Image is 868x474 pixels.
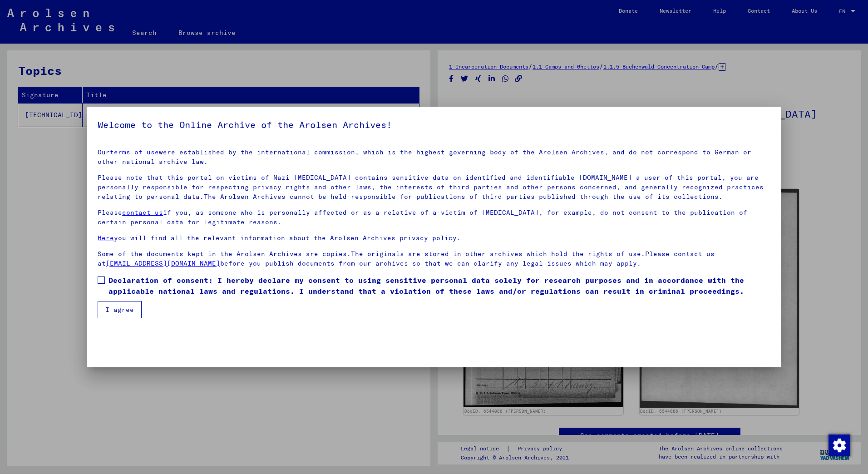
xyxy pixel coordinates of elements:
[98,148,770,167] p: Our were established by the international commission, which is the highest governing body of the ...
[122,208,163,217] a: contact us
[828,434,850,456] div: Change consent
[98,173,770,202] p: Please note that this portal on victims of Nazi [MEDICAL_DATA] contains sensitive data on identif...
[106,259,220,267] a: [EMAIL_ADDRESS][DOMAIN_NAME]
[108,275,770,296] span: Declaration of consent: I hereby declare my consent to using sensitive personal data solely for r...
[98,233,770,243] p: you will find all the relevant information about the Arolsen Archives privacy policy.
[98,249,770,268] p: Some of the documents kept in the Arolsen Archives are copies.The originals are stored in other a...
[98,301,142,318] button: I agree
[829,434,850,456] img: Change consent
[110,148,159,156] a: terms of use
[98,118,770,132] h5: Welcome to the Online Archive of the Arolsen Archives!
[98,234,114,242] a: Here
[98,208,770,227] p: Please if you, as someone who is personally affected or as a relative of a victim of [MEDICAL_DAT...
